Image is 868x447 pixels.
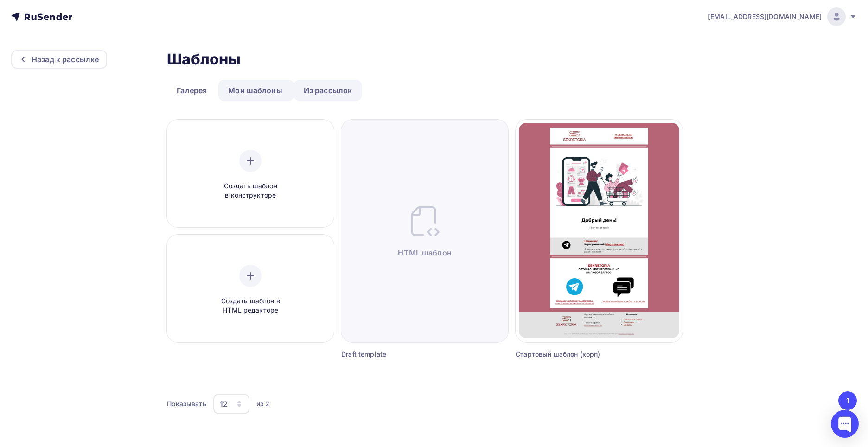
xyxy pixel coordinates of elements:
a: Из рассылок [294,80,362,101]
div: Показывать [167,399,206,409]
button: 12 [213,393,250,415]
h2: Шаблоны [167,50,241,69]
div: Назад к рассылке [32,54,99,65]
div: Draft template [341,350,466,359]
ul: Pagination [837,391,857,410]
span: Создать шаблон в HTML редакторе [206,296,294,315]
a: [EMAIL_ADDRESS][DOMAIN_NAME] [708,7,857,26]
a: Мои шаблоны [218,80,292,101]
div: Стартовый шаблон (корп) [516,350,641,359]
span: HTML шаблон [398,247,452,258]
div: из 2 [256,399,270,409]
button: Go to page 1 [838,391,857,410]
span: [EMAIL_ADDRESS][DOMAIN_NAME] [708,12,822,21]
div: 12 [220,398,228,409]
span: Создать шаблон в конструкторе [206,181,294,200]
a: Галерея [167,80,217,101]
